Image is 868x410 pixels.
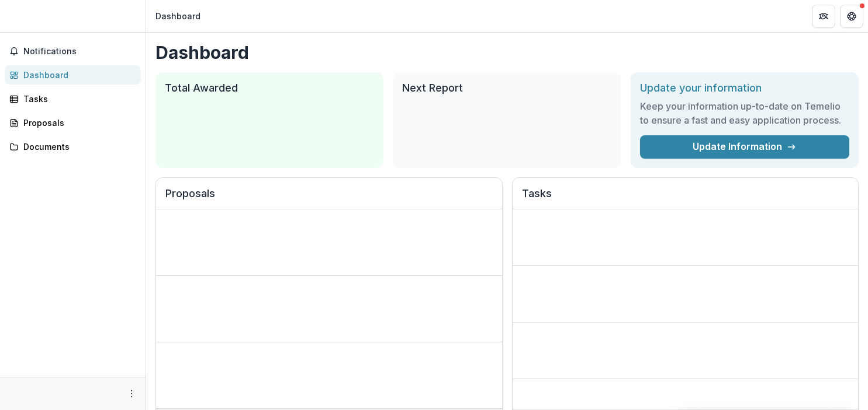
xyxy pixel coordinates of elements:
[5,42,141,61] button: Notifications
[640,135,849,159] a: Update Information
[5,137,141,156] a: Documents
[151,8,205,24] nav: breadcrumb
[640,99,849,127] h3: Keep your information up-to-date on Temelio to ensure a fast and easy application process.
[522,187,849,209] h2: Tasks
[23,117,132,129] div: Proposals
[5,113,141,132] a: Proposals
[23,93,132,105] div: Tasks
[155,10,200,22] div: Dashboard
[165,187,493,209] h2: Proposals
[155,42,859,63] h1: Dashboard
[23,141,132,153] div: Documents
[812,5,835,28] button: Partners
[23,69,132,81] div: Dashboard
[165,82,374,94] h2: Total Awarded
[5,89,141,108] a: Tasks
[640,82,849,94] h2: Update your information
[840,5,863,28] button: Get Help
[125,387,139,401] button: More
[402,82,611,94] h2: Next Report
[5,65,141,85] a: Dashboard
[23,47,136,57] span: Notifications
